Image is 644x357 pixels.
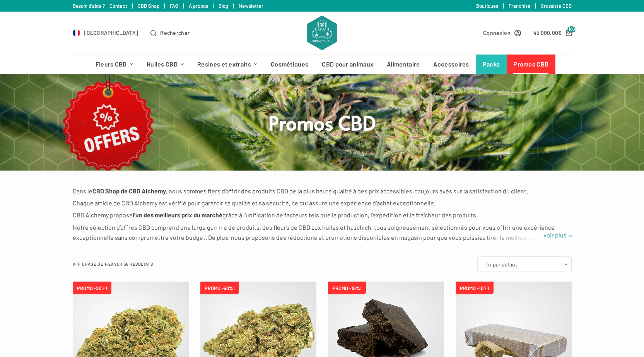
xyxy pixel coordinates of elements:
a: voir plus [538,230,572,240]
span: € [558,29,562,36]
img: FR Flag [73,29,80,37]
span: Rechercher [160,28,190,37]
a: Blog [219,3,228,9]
a: Select Country [73,28,138,37]
span: PROMO -15%! [328,282,366,294]
a: Cosmétiques [264,55,315,74]
select: Commande [477,256,572,272]
a: Résines et extraits [191,55,264,74]
span: Connexion [483,28,511,37]
a: CBD Shop [138,3,159,9]
span: PROMO -20%! [73,282,111,294]
a: Franchise [509,3,530,9]
nav: Menu d’en-tête [89,55,555,74]
a: Boutiques [476,3,498,9]
span: PROMO -10%! [456,282,494,294]
h1: Promos CBD [177,110,467,135]
span: [GEOGRAPHIC_DATA] [84,28,138,37]
p: Affichage de 1–28 sur 38 résultats [73,261,153,268]
img: CBD Alchemy [307,15,337,50]
span: PROMO -50%! [200,282,239,294]
a: Packs [476,55,507,74]
span: 100 [567,26,576,33]
strong: CBD Shop de CBD Alchemy [92,187,166,195]
button: Ouvrir le formulaire de recherche [150,28,190,37]
a: Huiles CBD [140,55,190,74]
a: CBD pour animaux [315,55,380,74]
a: Newsletter [239,3,263,9]
p: Dans le , nous sommes fiers d’offrir des produits CBD de la plus haute qualité à des prix accessi... [73,186,572,196]
a: Fleurs CBD [89,55,140,74]
a: À propos [189,3,208,9]
strong: l’un des meilleurs prix du marché [133,211,222,219]
a: Alimentaire [380,55,427,74]
p: CBD Alchemy propose grâce à l’unification de facteurs tels que la production, l’expédition et la ... [73,210,572,220]
p: Notre sélection d’offres CBD comprend une large gamme de produits, des fleurs de CBD aux huiles e... [73,222,572,253]
a: Connexion [483,28,521,37]
a: Accessoires [427,55,476,74]
a: Besoin d'aide ? Contact [73,3,127,9]
bdi: 45 000,00 [533,29,562,36]
a: FAQ [170,3,178,9]
a: Promos CBD [507,55,555,74]
a: Grossiste CBD [541,3,572,9]
a: Panier d’achat [533,28,572,37]
p: Chaque article de CBD Alchemy est vérifié pour garantir sa qualité et sa sécurité, ce qui assure ... [73,198,572,208]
